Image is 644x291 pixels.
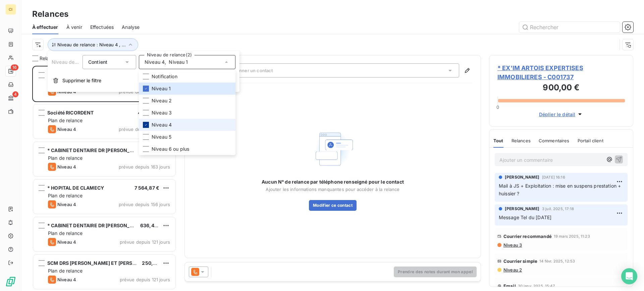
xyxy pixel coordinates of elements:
[621,268,637,284] div: Open Intercom Messenger
[48,38,138,51] button: Niveau de relance : Niveau 4 , ...
[503,283,516,289] span: Email
[394,266,477,277] button: Prendre des notes durant mon appel
[152,73,177,80] span: Notification
[222,68,273,73] span: Sélectionner un contact
[5,4,16,15] div: CI
[145,59,165,65] span: Niveau 4
[57,42,126,47] span: Niveau de relance : Niveau 4 , ...
[537,110,586,118] button: Déplier le détail
[499,214,551,220] span: Message Tel du [DATE]
[512,138,531,143] span: Relances
[57,277,76,282] span: Niveau 4
[47,110,94,115] span: Société RICORDENT
[32,8,68,20] h3: Relances
[88,59,107,65] span: Contient
[47,147,157,153] span: * CABINET DENTAIRE DR [PERSON_NAME] AKA
[165,59,166,65] span: ,
[52,59,93,65] span: Niveau de relance
[503,258,537,264] span: Courrier simple
[497,63,625,82] span: * EX'IM ARTOIS EXPERTISES IMMOBILIERES - C001737
[152,146,189,152] span: Niveau 6 ou plus
[119,202,170,207] span: prévue depuis 156 jours
[11,64,18,70] span: 16
[152,134,171,140] span: Niveau 5
[152,97,172,104] span: Niveau 2
[120,239,170,245] span: prévue depuis 121 jours
[497,82,625,95] h3: 900,00 €
[48,268,83,274] span: Plan de relance
[120,277,170,282] span: prévue depuis 121 jours
[152,85,171,92] span: Niveau 1
[48,155,83,161] span: Plan de relance
[311,128,354,171] img: Empty state
[539,259,575,263] span: 14 févr. 2025, 12:53
[57,202,76,207] span: Niveau 4
[518,284,555,288] span: 30 janv. 2025, 15:47
[505,174,539,180] span: [PERSON_NAME]
[12,91,18,97] span: 4
[48,117,83,123] span: Plan de relance
[62,77,101,84] span: Supprimer le filtre
[5,276,16,287] img: Logo LeanPay
[503,234,552,239] span: Courrier recommandé
[503,267,522,273] span: Niveau 2
[47,223,146,228] span: * CABINET DENTAIRE DR [PERSON_NAME]
[57,127,76,132] span: Niveau 4
[519,22,620,33] input: Rechercher
[48,230,83,236] span: Plan de relance
[539,138,570,143] span: Commentaires
[57,164,76,169] span: Niveau 4
[554,234,590,238] span: 19 mars 2025, 11:23
[32,24,58,31] span: À effectuer
[266,187,399,192] span: Ajouter les informations manquantes pour accéder à la relance
[309,200,357,211] button: Modifier ce contact
[493,138,503,143] span: Tout
[57,239,76,245] span: Niveau 4
[90,24,114,31] span: Effectuées
[122,24,140,31] span: Analyse
[138,110,159,115] span: 422,06 €
[47,185,104,191] span: * HOPITAL DE CLAMECY
[542,207,574,211] span: 3 juil. 2025, 17:18
[140,223,162,228] span: 636,48 €
[539,111,576,118] span: Déplier le détail
[505,206,539,212] span: [PERSON_NAME]
[169,59,188,65] span: Niveau 1
[47,260,159,266] span: SCM DRS [PERSON_NAME] ET [PERSON_NAME]
[48,193,83,198] span: Plan de relance
[135,185,160,191] span: 7 564,87 €
[40,55,60,62] span: Relances
[578,138,603,143] span: Portail client
[119,127,170,132] span: prévue depuis 163 jours
[48,73,239,88] button: Supprimer le filtre
[496,104,499,110] span: 0
[66,24,82,31] span: À venir
[142,260,163,266] span: 250,00 €
[152,122,172,128] span: Niveau 4
[119,164,170,169] span: prévue depuis 163 jours
[32,66,176,291] div: grid
[503,242,522,248] span: Niveau 3
[262,179,404,185] span: Aucun N° de relance par téléphone renseigné pour le contact
[47,72,150,78] span: * EX'IM ARTOIS EXPERTISES IMMOBILIERES
[152,109,172,116] span: Niveau 3
[499,183,622,196] span: Mail à JS + Exploitation : mise en suspens prestation + huissier ?
[542,175,565,179] span: [DATE] 16:16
